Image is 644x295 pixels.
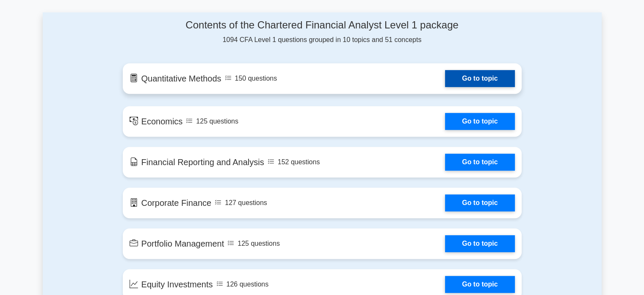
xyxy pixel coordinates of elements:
a: Go to topic [445,235,514,252]
h4: Contents of the Chartered Financial Analyst Level 1 package [123,19,522,31]
a: Go to topic [445,113,514,130]
a: Go to topic [445,70,514,87]
a: Go to topic [445,194,514,211]
a: Go to topic [445,276,514,293]
div: 1094 CFA Level 1 questions grouped in 10 topics and 51 concepts [123,19,522,45]
a: Go to topic [445,154,514,171]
